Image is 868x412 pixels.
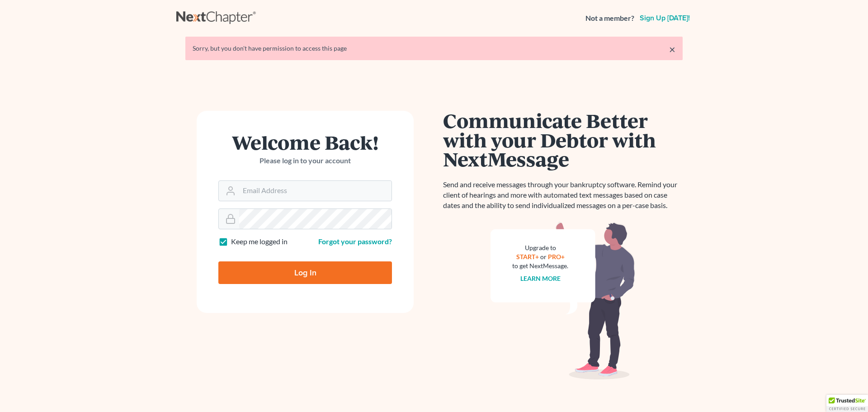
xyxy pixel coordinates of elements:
span: or [540,253,547,260]
img: nextmessage_bg-59042aed3d76b12b5cd301f8e5b87938c9018125f34e5fa2b7a6b67550977c72.svg [491,222,635,380]
div: Upgrade to [512,243,568,252]
p: Send and receive messages through your bankruptcy software. Remind your client of hearings and mo... [443,180,683,211]
a: START+ [516,253,539,260]
a: Sign up [DATE]! [638,14,692,22]
label: Keep me logged in [231,237,288,247]
a: × [669,44,675,55]
div: Sorry, but you don't have permission to access this page [193,44,675,53]
input: Log In [218,261,392,284]
h1: Welcome Back! [218,133,392,152]
input: Email Address [239,181,392,201]
a: Learn more [520,275,561,282]
a: Forgot your password? [318,237,392,246]
h1: Communicate Better with your Debtor with NextMessage [443,111,683,169]
div: TrustedSite Certified [826,395,868,412]
strong: Not a member? [585,13,634,24]
div: to get NextMessage. [512,261,568,270]
a: PRO+ [548,253,565,260]
p: Please log in to your account [218,156,392,166]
